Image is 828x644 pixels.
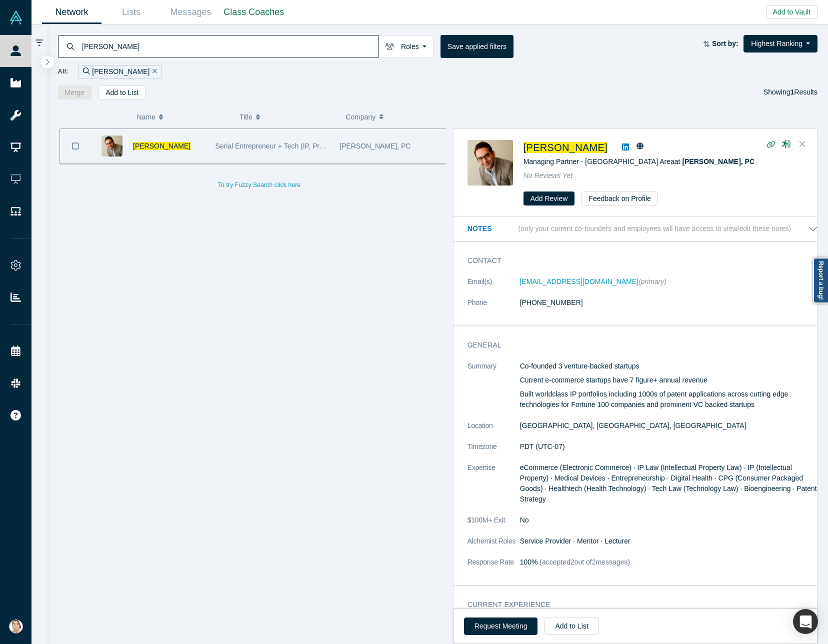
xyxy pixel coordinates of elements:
[520,375,818,385] p: Current e-commerce startups have 7 figure+ annual revenue
[467,255,804,266] h3: Contact
[763,85,817,99] div: Showing
[520,463,817,503] span: eCommerce (Electronic Commerce) · IP Law (Intellectual Property Law) · IP (Intellectual Property)...
[467,515,520,536] dt: $100M+ Exit
[345,106,441,127] button: Company
[520,441,818,452] dd: PDT (UTC-07)
[81,34,378,58] input: Search by name, title, company, summary, expertise, investment criteria or topics of focus
[133,142,190,150] a: [PERSON_NAME]
[467,536,520,557] dt: Alchemist Roles
[60,129,91,163] button: Bookmark
[467,462,520,515] dt: Expertise
[58,66,68,76] span: All:
[523,157,754,165] span: Managing Partner - [GEOGRAPHIC_DATA] Area at
[520,536,818,546] dd: Service Provider · Mentor · Lecturer
[440,35,513,58] button: Save applied filters
[467,557,520,578] dt: Response Rate
[467,276,520,297] dt: Email(s)
[161,0,220,24] a: Messages
[136,106,229,127] button: Name
[149,66,157,77] button: Remove Filter
[520,361,818,371] p: Co-founded 3 venture-backed startups
[712,39,738,47] strong: Sort by:
[211,178,307,191] button: To try Fuzzy Search click here
[98,85,145,99] button: Add to List
[520,420,818,431] dd: [GEOGRAPHIC_DATA], [GEOGRAPHIC_DATA], [GEOGRAPHIC_DATA]
[520,298,583,306] a: [PHONE_NUMBER]
[220,0,287,24] a: Class Coaches
[345,106,375,127] span: Company
[467,223,516,234] h3: Notes
[467,361,520,420] dt: Summary
[795,136,810,152] button: Close
[518,224,791,233] p: (only your current co-founders and employees will have access to view/edit these notes)
[101,135,122,156] img: Kayvon Pourmirzaie's Profile Image
[101,0,161,24] a: Lists
[520,389,818,410] p: Built worldclass IP portfolios including 1000s of patent applications across cutting edge technol...
[520,515,818,525] dd: No
[58,85,92,99] button: Merge
[638,277,666,285] span: (primary)
[9,619,23,633] img: Natasha Lowery's Account
[544,617,598,635] button: Add to List
[467,297,520,318] dt: Phone
[743,35,817,52] button: Highest Ranking
[520,277,638,285] a: [EMAIL_ADDRESS][DOMAIN_NAME]
[537,558,629,566] span: (accepted 2 out of 2 messages)
[813,257,828,303] a: Report a bug!
[467,140,513,185] img: Kayvon Pourmirzaie's Profile Image
[42,0,101,24] a: Network
[520,558,538,566] span: 100%
[790,88,794,96] strong: 1
[790,88,817,96] span: Results
[136,106,155,127] span: Name
[467,223,818,234] button: Notes (only your current co-founders and employees will have access to view/edit these notes)
[239,106,335,127] button: Title
[9,10,23,24] img: Alchemist Vault Logo
[215,142,402,150] span: Serial Entrepreneur + Tech (IP, Product, Corporate) Attorney
[78,65,161,78] div: [PERSON_NAME]
[523,191,575,205] button: Add Review
[467,420,520,441] dt: Location
[467,599,804,610] h3: Current Experience
[766,5,817,19] button: Add to Vault
[467,340,804,350] h3: General
[378,35,433,58] button: Roles
[464,617,538,635] button: Request Meeting
[339,142,410,150] span: [PERSON_NAME], PC
[682,157,754,165] a: [PERSON_NAME], PC
[581,191,658,205] button: Feedback on Profile
[523,142,607,153] a: [PERSON_NAME]
[523,171,573,179] span: No Reviews Yet
[239,106,252,127] span: Title
[467,441,520,462] dt: Timezone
